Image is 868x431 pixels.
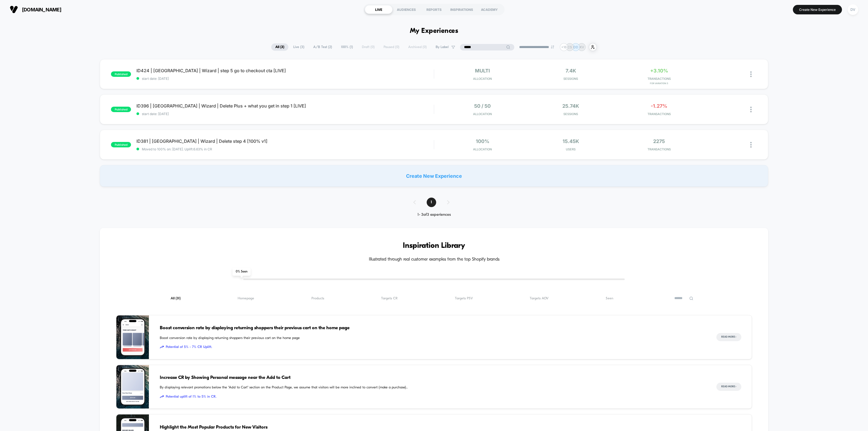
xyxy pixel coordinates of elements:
span: published [111,142,131,147]
span: A/B Test ( 2 ) [309,43,336,51]
span: All [171,296,181,300]
div: REPORTS [420,5,448,14]
span: Targets CR [381,296,398,300]
button: [DOMAIN_NAME] [8,5,63,14]
span: 50 / 50 [474,103,491,109]
img: close [750,71,752,77]
span: 1 [427,198,436,207]
span: Seen [606,296,613,300]
span: Targets PSV [455,296,473,300]
span: Boost conversion rate by displaying returning shoppers their previous cart on the home page [160,325,706,332]
img: close [750,107,752,112]
div: AUDIENCES [392,5,420,14]
span: Potential uplift of 1% to 5% in CR. [160,394,706,400]
span: [DOMAIN_NAME] [22,7,61,12]
button: Read More> [716,333,741,341]
h4: Illustrated through real customer examples from the top Shopify brands [116,257,752,262]
p: CS [567,45,572,49]
span: Sessions [528,112,614,116]
span: published [111,107,131,112]
span: for Variation 3 [616,82,702,85]
span: By Label [436,45,449,49]
span: 100% [476,138,489,144]
span: Allocation [473,112,492,116]
span: ID381 | [GEOGRAPHIC_DATA] | Wizard | Delete step 4 [100% v1] [136,138,434,144]
div: LIVE [365,5,392,14]
span: ID396 | [GEOGRAPHIC_DATA] | Wizard | Delete Plus + what you get in step 1 [LIVE] [136,103,434,109]
span: Allocation [473,147,492,151]
h1: My Experiences [410,27,458,35]
span: Targets AOV [530,296,548,300]
span: Boost conversion rate by displaying returning shoppers their previous cart on the home page [160,335,706,341]
span: start date: [DATE] [136,77,434,81]
div: DV [848,4,858,15]
span: Products [311,296,324,300]
span: 100% ( 1 ) [337,43,357,51]
span: ( 31 ) [175,297,181,300]
button: DV [846,4,860,15]
span: TRANSACTIONS [616,77,702,81]
p: DD [573,45,578,49]
span: 0 % Seen [232,268,251,276]
button: Read More> [716,383,741,391]
span: Highlight the Most Popular Products for New Visitors [160,424,706,431]
div: + 16 [560,43,568,51]
span: Homepage [238,296,254,300]
h3: Inspiration Library [116,242,752,250]
span: -1.27% [651,103,667,109]
img: close [750,142,752,148]
div: ACADEMY [476,5,503,14]
span: TRANSACTIONS [616,112,702,116]
img: Visually logo [10,5,18,14]
span: 15.45k [563,138,579,144]
span: multi [475,68,490,74]
span: published [111,71,131,77]
span: 25.74k [562,103,579,109]
button: Create New Experience [793,5,842,14]
img: By displaying relevant promotions below the "Add to Cart" section on the Product Page, we assume ... [116,365,149,409]
span: Live ( 3 ) [289,43,308,51]
img: Boost conversion rate by displaying returning shoppers their previous cart on the home page [116,315,149,359]
p: KV [580,45,584,49]
span: By displaying relevant promotions below the "Add to Cart" section on the Product Page, we assume ... [160,385,706,390]
span: Potential of 5% - 7% CR Uplift. [160,344,706,350]
span: start date: [DATE] [136,112,434,116]
span: Sessions [528,77,614,81]
div: INSPIRATIONS [448,5,476,14]
span: Moved to 100% on: [DATE] . Uplift: 6.63% in CR [142,147,212,151]
div: Create New Experience [100,165,768,187]
span: ID424 | [GEOGRAPHIC_DATA] | Wizard | step 5 go to checkout cta [LIVE] [136,68,434,73]
img: end [551,45,554,49]
span: Allocation [473,77,492,81]
span: TRANSACTIONS [616,147,702,151]
div: 1 - 3 of 3 experiences [408,213,460,217]
span: 2275 [653,138,665,144]
span: 7.4k [566,68,576,74]
span: +3.10% [650,68,668,74]
span: Increase CR by Showing Personal message near the Add to Cart [160,374,706,381]
span: All ( 3 ) [271,43,288,51]
span: Users [528,147,614,151]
